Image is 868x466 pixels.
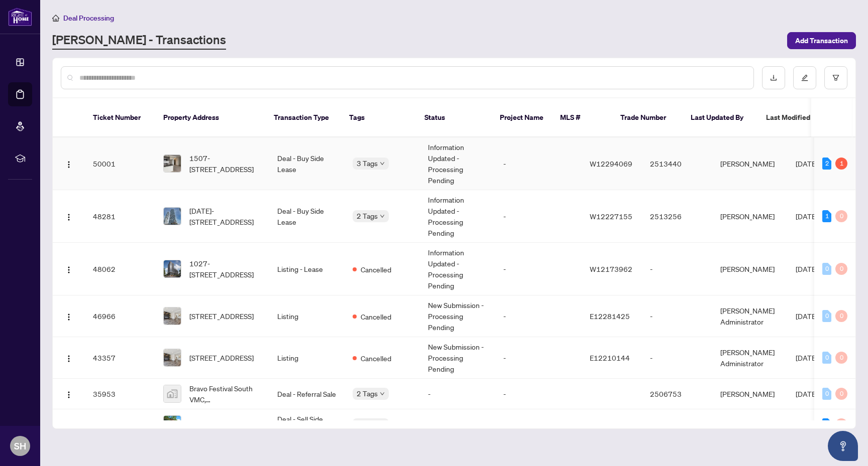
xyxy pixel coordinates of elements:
button: download [762,66,785,89]
span: down [380,214,385,219]
td: - [495,137,582,190]
td: [PERSON_NAME] [712,190,788,243]
span: E12281425 [590,312,630,321]
td: [PERSON_NAME] [712,409,788,440]
div: 0 [822,310,831,322]
th: Last Updated By [683,98,758,137]
span: Add Transaction [795,33,848,49]
th: Project Name [492,98,552,137]
div: 0 [835,418,847,430]
td: - [642,337,712,379]
span: down [380,391,385,396]
img: Logo [65,161,73,169]
td: 2506399 [642,409,712,440]
img: thumbnail-img [164,307,181,325]
td: - [495,295,582,337]
div: 1 [822,210,831,222]
span: 1507-[STREET_ADDRESS] [189,152,261,175]
td: - [420,379,495,409]
span: 3 Tags [357,158,378,169]
td: - [495,409,582,440]
img: thumbnail-img [164,416,181,433]
th: Tags [341,98,416,137]
td: Deal - Sell Side Lease [269,409,345,440]
td: Information Updated - Processing Pending [420,243,495,295]
span: Cancelled [361,353,391,364]
button: Logo [61,386,77,402]
td: [PERSON_NAME] [712,137,788,190]
button: Logo [61,416,77,432]
span: [DATE] [796,212,818,221]
td: Information Updated - Processing Pending [420,190,495,243]
span: Last Modified Date [766,112,827,123]
td: - [495,379,582,409]
td: - [642,295,712,337]
img: thumbnail-img [164,349,181,366]
span: E12090338 [590,420,630,429]
span: [STREET_ADDRESS] [189,352,254,363]
td: Information Updated - Processing Pending [420,137,495,190]
span: [DATE]-[STREET_ADDRESS] [189,205,261,227]
th: MLS # [552,98,612,137]
img: Logo [65,313,73,321]
span: [DATE] [796,264,818,273]
button: edit [793,66,816,89]
span: Cancelled [361,264,391,275]
span: [DATE] [796,353,818,362]
td: - [495,190,582,243]
span: Deal Processing [63,14,114,23]
td: 2513440 [642,137,712,190]
button: Logo [61,208,77,224]
td: [PERSON_NAME] [712,379,788,409]
img: Logo [65,391,73,399]
div: 0 [835,210,847,222]
td: 48281 [85,190,155,243]
span: 2 Tags [357,210,378,222]
img: Logo [65,213,73,221]
td: 2513256 [642,190,712,243]
div: 2 [822,158,831,170]
span: home [52,15,59,22]
div: 0 [835,310,847,322]
td: New Submission - Processing Pending [420,337,495,379]
td: 35002 [85,409,155,440]
span: [DATE] [796,159,818,168]
span: [DATE] [796,420,818,429]
td: 50001 [85,137,155,190]
span: [DATE] [796,312,818,321]
th: Transaction Type [266,98,341,137]
span: [STREET_ADDRESS] [189,419,254,430]
button: Add Transaction [787,32,856,49]
span: download [770,74,777,81]
div: 0 [835,263,847,275]
td: Deal - Buy Side Lease [269,137,345,190]
th: Last Modified Date [758,98,848,137]
td: [PERSON_NAME] Administrator [712,295,788,337]
img: thumbnail-img [164,155,181,172]
img: thumbnail-img [164,208,181,225]
td: [PERSON_NAME] [712,243,788,295]
img: thumbnail-img [164,260,181,277]
img: Logo [65,355,73,363]
div: 1 [835,158,847,170]
th: Ticket Number [85,98,155,137]
th: Trade Number [612,98,683,137]
td: Listing [269,337,345,379]
td: Deal - Buy Side Lease [269,190,345,243]
div: 0 [822,352,831,364]
td: - [495,337,582,379]
td: 46966 [85,295,155,337]
span: down [380,161,385,166]
th: Property Address [155,98,266,137]
div: 0 [835,352,847,364]
td: 2506753 [642,379,712,409]
a: [PERSON_NAME] - Transactions [52,32,226,50]
td: 43357 [85,337,155,379]
span: W12294069 [590,159,632,168]
span: 2 Tags [357,388,378,399]
th: Status [416,98,492,137]
td: Deal - Referral Sale [269,379,345,409]
td: - [642,243,712,295]
span: W12227155 [590,212,632,221]
button: Logo [61,261,77,277]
